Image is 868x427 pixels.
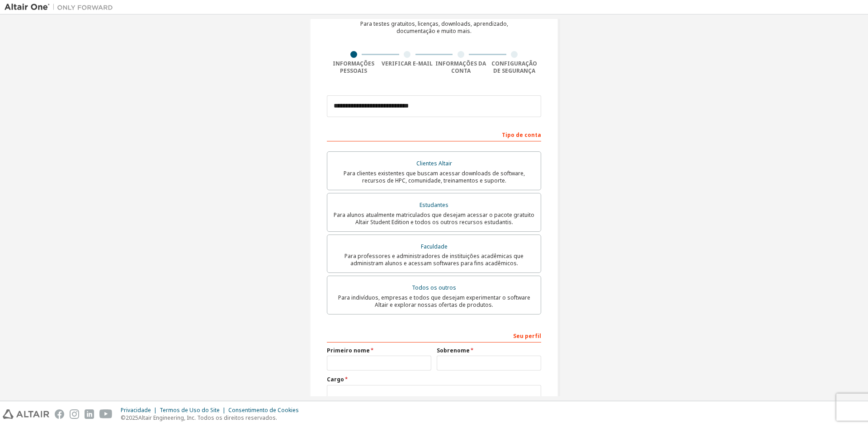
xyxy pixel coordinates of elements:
[5,3,118,12] img: Altair Um
[421,243,448,250] font: Faculdade
[420,201,448,209] font: Estudantes
[338,294,530,309] font: Para indivíduos, empresas e todos que desejam experimentar o software Altair e explorar nossas of...
[99,409,113,419] img: youtube.svg
[333,60,374,75] font: Informações pessoais
[412,284,456,291] font: Todos os outros
[327,347,370,354] font: Primeiro nome
[382,60,433,67] font: Verificar e-mail
[360,20,508,28] font: Para testes gratuitos, licenças, downloads, aprendizado,
[228,406,299,414] font: Consentimento de Cookies
[160,406,220,414] font: Termos de Uso do Site
[435,60,486,75] font: Informações da conta
[513,332,541,340] font: Seu perfil
[121,406,151,414] font: Privacidade
[344,252,524,267] font: Para professores e administradores de instituições acadêmicas que administram alunos e acessam so...
[85,409,94,419] img: linkedin.svg
[416,160,452,167] font: Clientes Altair
[3,409,49,419] img: altair_logo.svg
[55,409,64,419] img: facebook.svg
[138,414,277,422] font: Altair Engineering, Inc. Todos os direitos reservados.
[491,60,537,75] font: Configuração de segurança
[344,169,525,184] font: Para clientes existentes que buscam acessar downloads de software, recursos de HPC, comunidade, t...
[121,414,126,422] font: ©
[70,409,79,419] img: instagram.svg
[334,211,534,226] font: Para alunos atualmente matriculados que desejam acessar o pacote gratuito Altair Student Edition ...
[437,347,470,354] font: Sobrenome
[126,414,138,422] font: 2025
[327,375,344,383] font: Cargo
[502,131,541,139] font: Tipo de conta
[396,27,472,35] font: documentação e muito mais.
